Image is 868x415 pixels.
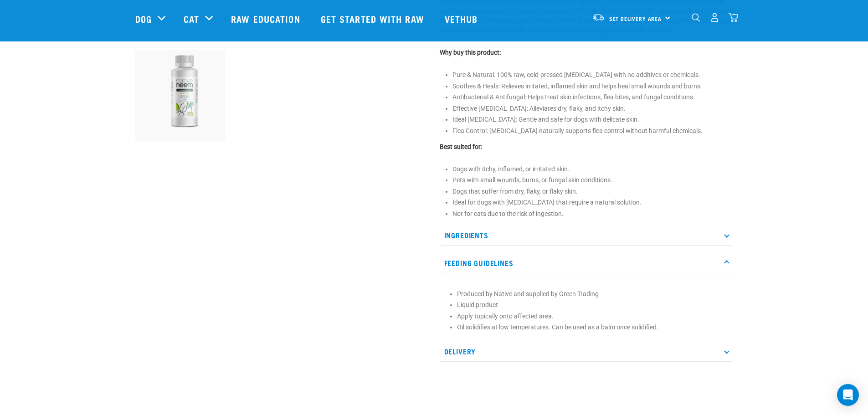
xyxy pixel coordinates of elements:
li: Antibacterial & Antifungal: Helps treat skin infections, flea bites, and fungal conditions. [452,92,733,102]
img: Native Neem Oil 100mls [135,50,226,141]
li: Dogs that suffer from dry, flaky, or flaky skin. [452,187,733,196]
div: Open Intercom Messenger [837,384,859,406]
img: home-icon-1@2x.png [692,13,700,22]
li: Produced by Native and supplied by Green Trading [457,289,729,299]
p: Ingredients [440,225,733,246]
a: Dog [135,12,152,26]
li: Ideal for dogs with [MEDICAL_DATA] that require a natural solution. [452,198,733,207]
li: Dogs with itchy, inflamed, or irritated skin. [452,164,733,174]
li: Not for cats due to the risk of ingestion. [452,209,733,219]
li: Pure & Natural: 100% raw, cold-pressed [MEDICAL_DATA] with no additives or chemicals. [452,70,733,80]
li: Pets with small wounds, burns, or fungal skin conditions. [452,175,733,185]
strong: Best suited for: [440,143,482,150]
li: Ideal [MEDICAL_DATA]: Gentle and safe for dogs with delicate skin. [452,115,733,124]
span: Set Delivery Area [609,17,662,20]
img: user.png [710,13,719,22]
p: Feeding Guidelines [440,253,733,273]
li: Oil solidifies at low temperatures. Can be used as a balm once solidified. [457,323,729,332]
p: Delivery [440,341,733,362]
li: Liquid product [457,300,729,310]
a: Vethub [436,0,489,37]
img: van-moving.png [592,13,605,21]
a: Raw Education [222,0,311,37]
a: Get started with Raw [312,0,436,37]
a: Cat [184,12,199,26]
li: Effective [MEDICAL_DATA]: Alleviates dry, flaky, and itchy skin. [452,104,733,113]
img: home-icon@2x.png [729,13,738,22]
strong: Why buy this product: [440,49,501,56]
li: Apply topically onto affected area. [457,312,729,321]
li: Flea Control: [MEDICAL_DATA] naturally supports flea control without harmful chemicals. [452,126,733,136]
li: Soothes & Heals: Relieves irritated, inflamed skin and helps heal small wounds and burns. [452,82,733,91]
